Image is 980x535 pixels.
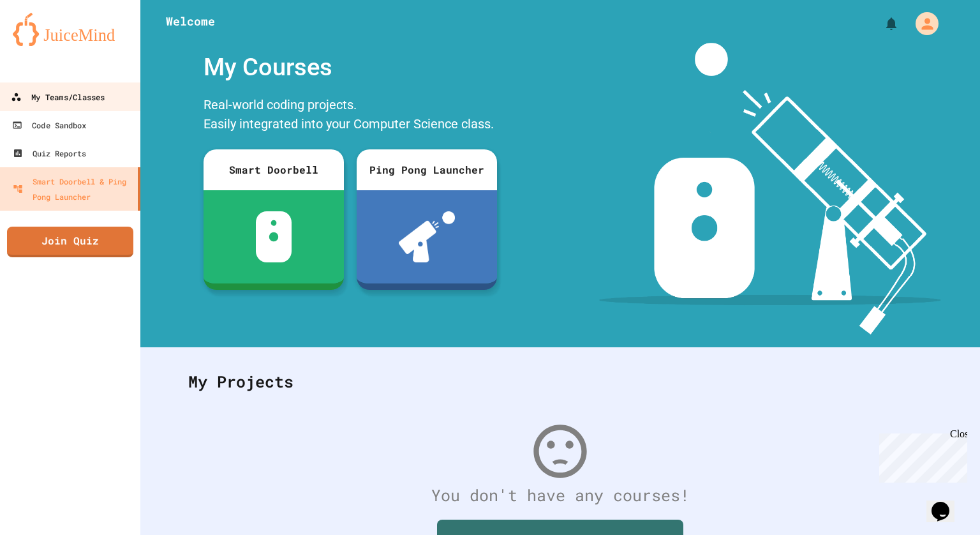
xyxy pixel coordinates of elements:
div: Chat with us now!Close [5,5,88,81]
div: My Account [902,9,942,38]
img: banner-image-my-projects.png [599,43,941,335]
img: sdb-white.svg [256,211,292,262]
a: Join Quiz [7,227,133,257]
iframe: chat widget [874,428,967,483]
div: My Teams/Classes [11,89,105,105]
iframe: chat widget [926,484,967,522]
img: ppl-with-ball.png [399,211,456,262]
div: My Courses [197,43,503,92]
div: Smart Doorbell [204,149,344,190]
div: My Notifications [860,13,902,34]
img: logo-orange.svg [13,13,128,46]
div: Code Sandbox [12,117,86,133]
div: Smart Doorbell & Ping Pong Launcher [13,174,133,204]
div: Quiz Reports [13,146,86,161]
div: Ping Pong Launcher [357,149,497,190]
div: Real-world coding projects. Easily integrated into your Computer Science class. [197,92,503,140]
div: My Projects [175,357,945,407]
div: You don't have any courses! [175,483,945,508]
